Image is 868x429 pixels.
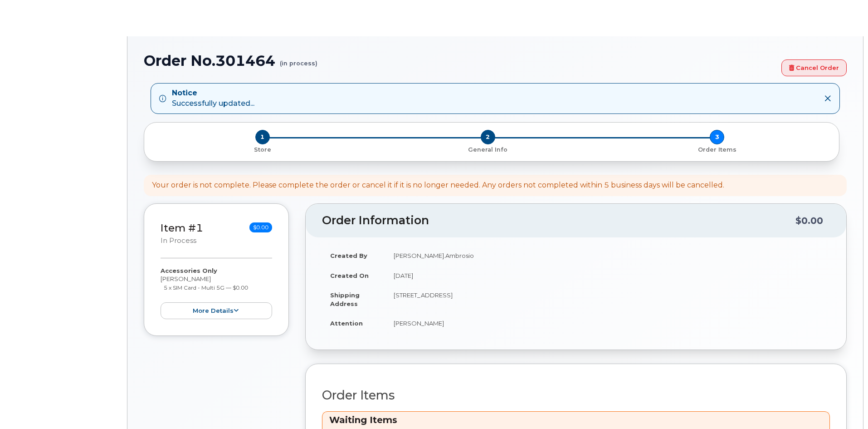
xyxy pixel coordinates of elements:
[172,88,254,109] div: Successfully updated...
[155,146,370,154] p: Store
[249,222,272,232] span: $0.00
[385,285,830,313] td: [STREET_ADDRESS]
[280,53,317,67] small: (in process)
[373,144,602,154] a: 2 General Info
[144,53,777,69] h1: Order No.301464
[151,144,373,154] a: 1 Store
[172,88,254,99] strong: Notice
[161,266,272,319] div: [PERSON_NAME]
[329,414,823,426] h3: Waiting Items
[164,284,248,291] small: 5 x SIM Card - Multi 5G — $0.00
[481,130,495,144] span: 2
[161,267,217,274] strong: Accessories Only
[385,313,830,333] td: [PERSON_NAME]
[385,266,830,286] td: [DATE]
[795,212,823,229] div: $0.00
[255,130,270,144] span: 1
[152,180,724,191] div: Your order is not complete. Please complete the order or cancel it if it is no longer needed. Any...
[385,246,830,266] td: [PERSON_NAME].Ambrosio
[322,214,795,227] h2: Order Information
[322,389,830,402] h2: Order Items
[781,59,847,76] a: Cancel Order
[330,291,360,307] strong: Shipping Address
[161,302,272,319] button: more details
[161,237,196,245] small: in process
[330,252,367,259] strong: Created By
[330,272,369,279] strong: Created On
[161,222,203,234] a: Item #1
[330,320,363,327] strong: Attention
[377,146,599,154] p: General Info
